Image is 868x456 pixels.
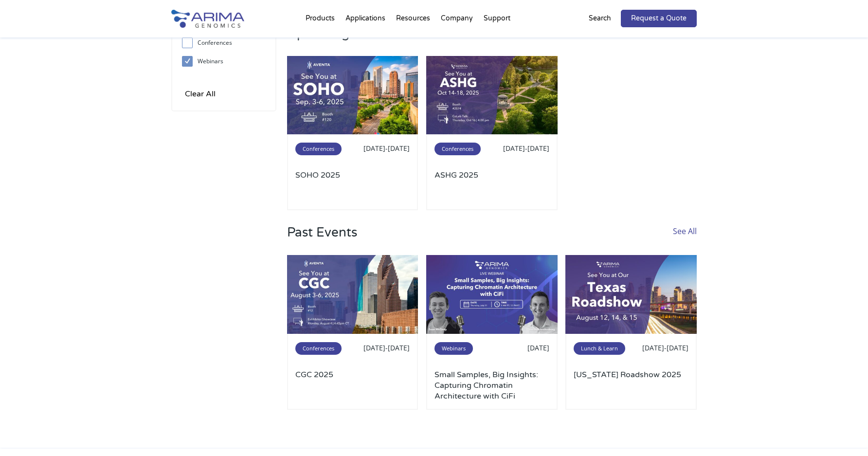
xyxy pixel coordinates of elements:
[434,143,481,155] span: Conferences
[182,36,266,50] label: Conferences
[171,10,244,28] img: Arima-Genomics-logo
[565,255,697,334] img: AACR-2025-1-500x300.jpg
[621,10,697,27] a: Request a Quote
[673,225,697,255] a: See All
[527,343,549,352] span: [DATE]
[363,144,410,153] span: [DATE]-[DATE]
[295,342,342,355] span: Conferences
[673,26,697,56] a: See All
[295,170,410,202] a: SOHO 2025
[426,56,558,135] img: ashg-2025-500x300.jpg
[287,255,418,334] img: CGC-2025-500x300.jpg
[642,343,688,352] span: [DATE]-[DATE]
[574,342,625,355] span: Lunch & Learn
[295,369,410,401] a: CGC 2025
[503,144,549,153] span: [DATE]-[DATE]
[574,369,688,401] a: [US_STATE] Roadshow 2025
[426,255,558,334] img: July-2025-webinar-3-500x300.jpg
[182,87,218,101] input: Clear All
[434,342,473,355] span: Webinars
[182,54,266,69] label: Webinars
[363,343,410,352] span: [DATE]-[DATE]
[589,12,611,25] p: Search
[287,56,418,135] img: SOHO-2025-500x300.jpg
[434,170,549,202] a: ASHG 2025
[295,143,342,155] span: Conferences
[434,369,549,401] a: Small Samples, Big Insights: Capturing Chromatin Architecture with CiFi
[287,225,357,255] h3: Past Events
[287,26,394,56] h3: Upcoming Events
